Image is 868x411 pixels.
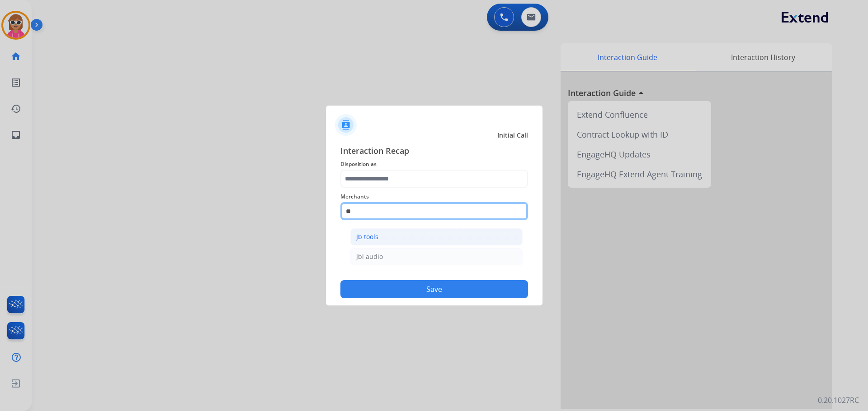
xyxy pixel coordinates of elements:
[356,232,378,241] div: Jb tools
[818,395,859,406] p: 0.20.1027RC
[340,144,528,159] span: Interaction Recap
[335,114,357,136] img: contactIcon
[340,280,528,298] button: Save
[340,159,528,170] span: Disposition as
[356,252,383,261] div: Jbl audio
[340,191,528,202] span: Merchants
[497,131,528,140] span: Initial Call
